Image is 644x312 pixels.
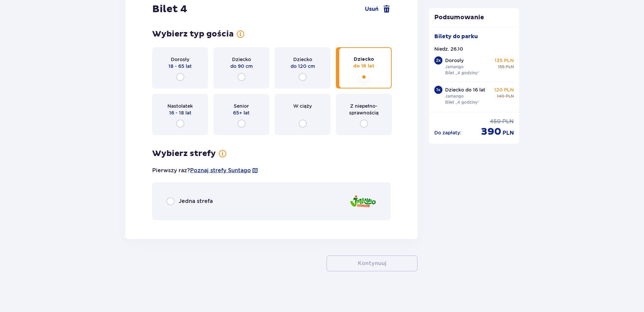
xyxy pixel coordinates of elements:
p: Podsumowanie [429,14,520,22]
div: 1 x [434,86,442,94]
p: Niedz. 26.10 [434,46,463,52]
span: do 16 lat [353,63,374,70]
p: Bilety do parku [434,33,478,40]
span: 450 [490,118,501,125]
span: 390 [481,125,501,138]
h3: Wybierz typ gościa [152,29,234,39]
span: Nastolatek [167,103,193,109]
span: do 90 cm [230,63,253,70]
span: 155 [498,64,504,70]
span: Dziecko [232,56,251,63]
span: PLN [506,93,514,99]
img: Jamango [349,192,376,211]
span: W ciąży [293,103,312,109]
span: PLN [506,64,514,70]
span: 140 [497,93,504,99]
span: Usuń [365,5,378,13]
span: PLN [503,129,514,137]
p: Do zapłaty : [434,129,461,136]
p: Bilet „4 godziny” [445,70,480,76]
h3: Wybierz strefy [152,149,216,159]
p: Bilet „4 godziny” [445,99,480,105]
p: Kontynuuj [358,260,386,267]
span: 18 - 65 lat [168,63,192,70]
span: Dorosły [171,56,189,63]
p: Jamango [445,93,464,99]
span: Dziecko [354,56,374,63]
span: 16 - 18 lat [169,109,191,116]
p: 135 PLN [495,57,514,64]
p: Dorosły [445,57,464,64]
span: PLN [502,118,514,125]
span: Z niepełno­sprawnością [342,103,386,116]
a: Usuń [365,5,391,13]
p: Jamango [445,64,464,70]
button: Kontynuuj [326,255,418,271]
a: Poznaj strefy Suntago [190,167,251,174]
p: Dziecko do 16 lat [445,86,485,93]
span: Jedna strefa [179,198,213,205]
div: 2 x [434,56,442,64]
span: Dziecko [293,56,312,63]
p: Pierwszy raz? [152,167,258,174]
h2: Bilet 4 [152,3,187,16]
p: 120 PLN [494,86,514,93]
span: do 120 cm [291,63,315,70]
span: Senior [234,103,249,109]
span: 65+ lat [233,109,250,116]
